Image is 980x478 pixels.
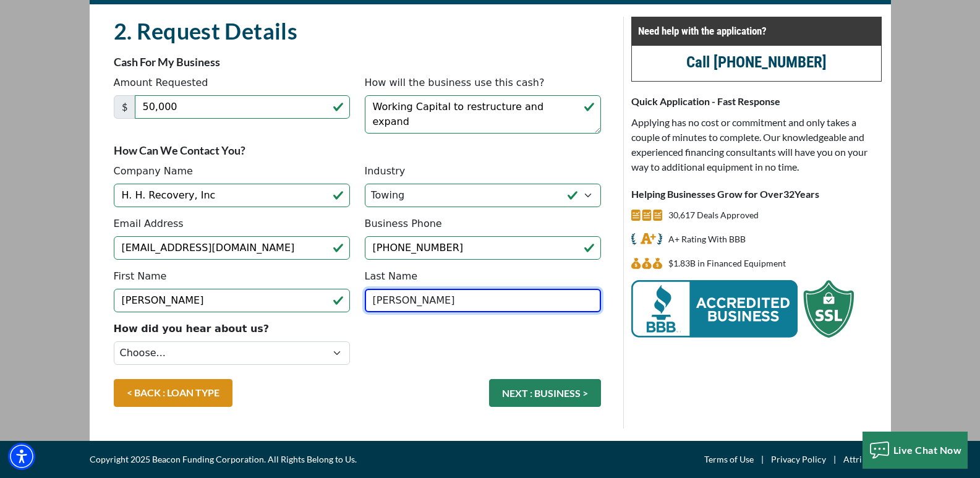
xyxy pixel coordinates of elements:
p: Need help with the application? [638,23,875,38]
button: Live Chat Now [863,432,968,469]
label: Last Name [365,269,418,284]
iframe: reCAPTCHA [365,322,553,370]
p: How Can We Contact You? [114,143,601,158]
a: call (312) 702-2411 [686,53,827,71]
p: Cash For My Business [114,54,601,69]
span: | [754,452,771,467]
a: Attributions [843,452,891,467]
a: Terms of Use [704,452,754,467]
p: A+ Rating With BBB [668,232,746,247]
div: Accessibility Menu [8,443,35,470]
button: NEXT : BUSINESS > [489,379,601,407]
span: | [826,452,843,467]
span: Live Chat Now [893,444,962,456]
label: Business Phone [365,216,442,231]
label: Industry [365,164,406,179]
p: $1,827,626,922 in Financed Equipment [668,256,786,271]
label: Amount Requested [114,75,208,90]
span: 32 [783,188,795,200]
p: Helping Businesses Grow for Over Years [631,187,882,202]
span: $ [114,95,135,119]
label: First Name [114,269,167,284]
img: BBB Acredited Business and SSL Protection [631,280,854,338]
p: Applying has no cost or commitment and only takes a couple of minutes to complete. Our knowledgea... [631,115,882,174]
span: Copyright 2025 Beacon Funding Corporation. All Rights Belong to Us. [90,452,357,467]
a: Privacy Policy [771,452,826,467]
label: Email Address [114,216,184,231]
p: 30,617 Deals Approved [668,208,759,223]
label: Company Name [114,164,193,179]
label: How will the business use this cash? [365,75,545,90]
p: Quick Application - Fast Response [631,94,882,109]
label: How did you hear about us? [114,322,270,336]
h2: 2. Request Details [114,17,601,45]
a: < BACK : LOAN TYPE [114,379,232,407]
